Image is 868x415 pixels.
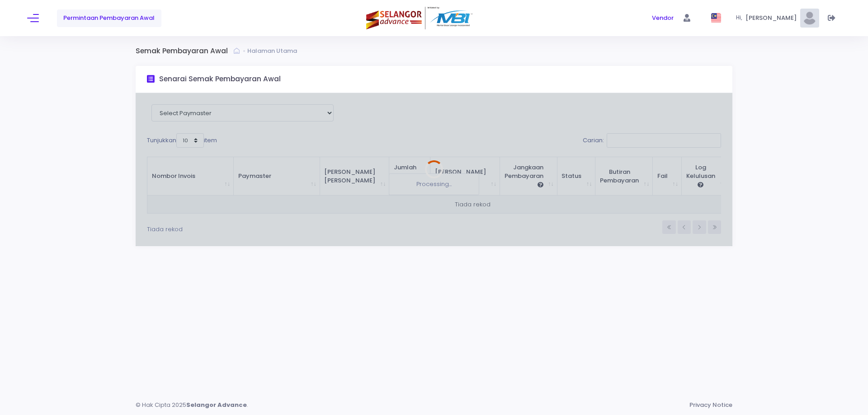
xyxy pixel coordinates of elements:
[57,9,161,27] a: Permintaan Pembayaran Awal
[136,401,255,410] div: © Hak Cipta 2025 .
[689,401,732,410] a: Privacy Notice
[800,9,819,28] img: Pic
[745,14,800,23] span: [PERSON_NAME]
[186,401,247,410] strong: Selangor Advance
[136,47,234,56] h3: Semak Pembayaran Awal
[63,14,155,23] span: Permintaan Pembayaran Awal
[736,14,745,22] span: Hi,
[366,7,475,29] img: Logo
[652,14,674,23] span: Vendor
[247,47,299,56] a: Halaman Utama
[159,75,281,84] h3: Senarai Semak Pembayaran Awal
